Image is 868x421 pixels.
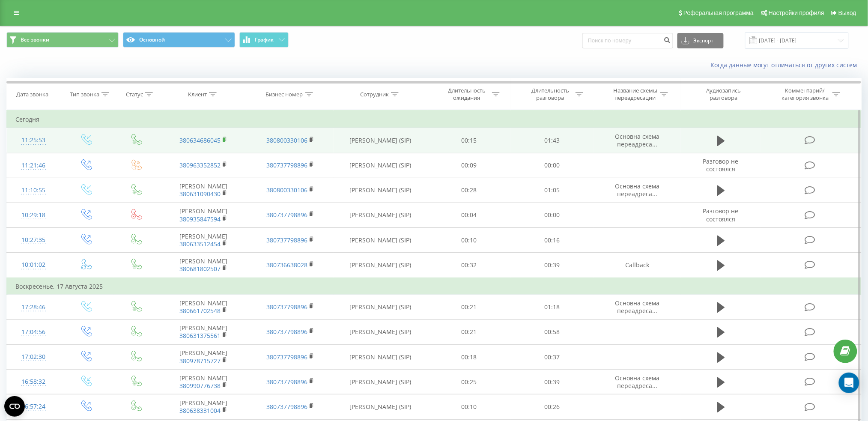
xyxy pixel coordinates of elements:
[510,319,594,344] td: 00:58
[334,203,427,227] td: [PERSON_NAME] (SIP)
[711,61,862,69] a: Когда данные могут отличаться от других систем
[179,307,221,315] a: 380661702548
[427,319,511,344] td: 00:21
[703,157,739,173] span: Разговор не состоялся
[266,236,307,244] a: 380737798896
[255,37,274,43] span: График
[15,257,51,273] div: 10:01:02
[15,132,51,149] div: 11:25:53
[160,319,247,344] td: [PERSON_NAME]
[15,349,51,365] div: 17:02:30
[510,345,594,370] td: 00:37
[696,87,752,102] div: Аудиозапись разговора
[160,178,247,203] td: [PERSON_NAME]
[266,211,307,219] a: 380737798896
[360,91,389,98] div: Сотрудник
[179,190,221,198] a: 380631090430
[615,299,660,315] span: Основна схема переадреса...
[334,345,427,370] td: [PERSON_NAME] (SIP)
[528,87,573,102] div: Длительность разговора
[615,374,660,390] span: Основна схема переадреса...
[334,370,427,394] td: [PERSON_NAME] (SIP)
[334,253,427,278] td: [PERSON_NAME] (SIP)
[427,345,511,370] td: 00:18
[677,33,724,48] button: Экспорт
[160,394,247,419] td: [PERSON_NAME]
[4,396,25,417] button: Open CMP widget
[427,153,511,178] td: 00:09
[427,128,511,153] td: 00:15
[266,91,303,98] div: Бизнес номер
[427,253,511,278] td: 00:32
[15,232,51,248] div: 10:27:35
[510,394,594,419] td: 00:26
[510,228,594,253] td: 00:16
[160,228,247,253] td: [PERSON_NAME]
[838,9,856,16] span: Выход
[15,398,51,415] div: 16:57:24
[179,331,221,340] a: 380631375561
[179,215,221,223] a: 380935847594
[188,91,207,98] div: Клиент
[15,373,51,390] div: 16:58:32
[427,203,511,227] td: 00:04
[15,157,51,174] div: 11:21:46
[7,111,862,128] td: Сегодня
[266,403,307,411] a: 380737798896
[266,136,307,144] a: 380800330106
[615,132,660,148] span: Основна схема переадреса...
[334,319,427,344] td: [PERSON_NAME] (SIP)
[160,203,247,227] td: [PERSON_NAME]
[427,228,511,253] td: 00:10
[769,9,824,16] span: Настройки профиля
[780,87,830,102] div: Комментарий/категория звонка
[582,33,673,48] input: Поиск по номеру
[444,87,490,102] div: Длительность ожидания
[615,182,660,198] span: Основна схема переадреса...
[179,136,221,144] a: 380634686045
[427,178,511,203] td: 00:28
[266,378,307,386] a: 380737798896
[160,345,247,370] td: [PERSON_NAME]
[266,303,307,311] a: 380737798896
[427,295,511,319] td: 00:21
[334,228,427,253] td: [PERSON_NAME] (SIP)
[7,278,862,295] td: Воскресенье, 17 Августа 2025
[15,182,51,199] div: 11:10:55
[510,153,594,178] td: 00:00
[510,178,594,203] td: 01:05
[239,32,289,48] button: График
[70,91,99,98] div: Тип звонка
[510,128,594,153] td: 01:43
[160,253,247,278] td: [PERSON_NAME]
[160,370,247,394] td: [PERSON_NAME]
[839,373,859,393] div: Open Intercom Messenger
[510,295,594,319] td: 01:18
[334,153,427,178] td: [PERSON_NAME] (SIP)
[683,9,754,16] span: Реферальная программа
[123,32,235,48] button: Основной
[266,161,307,169] a: 380737798896
[510,253,594,278] td: 00:39
[15,207,51,224] div: 10:29:18
[179,357,221,365] a: 380978715727
[266,328,307,336] a: 380737798896
[427,370,511,394] td: 00:25
[179,406,221,415] a: 380638331004
[126,91,143,98] div: Статус
[15,324,51,340] div: 17:04:56
[334,128,427,153] td: [PERSON_NAME] (SIP)
[703,207,739,223] span: Разговор не состоялся
[612,87,658,102] div: Название схемы переадресации
[15,299,51,316] div: 17:28:46
[266,186,307,194] a: 380800330106
[266,353,307,361] a: 380737798896
[427,394,511,419] td: 00:10
[160,295,247,319] td: [PERSON_NAME]
[266,261,307,269] a: 380736638028
[594,253,681,278] td: Callback
[21,36,49,43] span: Все звонки
[510,370,594,394] td: 00:39
[16,91,48,98] div: Дата звонка
[334,394,427,419] td: [PERSON_NAME] (SIP)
